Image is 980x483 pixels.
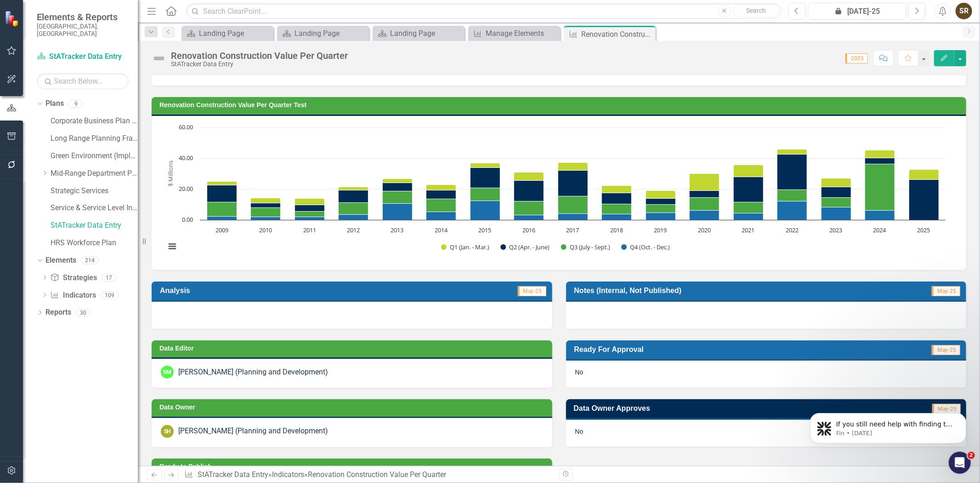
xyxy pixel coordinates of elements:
[949,452,971,474] iframe: Intercom live chat
[166,161,175,186] text: $ Millions
[602,204,632,214] path: 2018, 6.64. Q3 (July - Sept.).
[470,163,500,167] path: 2015, 2.92. Q1 (Jan. - Mar.).
[178,367,328,378] div: [PERSON_NAME] (Planning and Development)
[178,426,328,437] div: [PERSON_NAME] (Planning and Development)
[76,309,91,316] div: 30
[37,52,129,62] a: StATracker Data Entry
[956,3,972,19] div: SR
[829,226,842,234] text: 2023
[917,226,930,234] text: 2025
[339,190,368,202] path: 2012, 8.1. Q2 (Apr. - June).
[621,243,671,251] button: Show Q4 (Oct. - Dec.)
[602,193,632,204] path: 2018, 7.16. Q2 (Apr. - June).
[251,203,281,207] path: 2010, 2.97. Q2 (Apr. - June).
[251,207,281,217] path: 2010, 6.05. Q3 (July - Sept.).
[51,133,138,144] a: Long Range Planning Framework
[51,186,138,196] a: Strategic Services
[303,226,316,234] text: 2011
[821,207,851,220] path: 2023, 8.15. Q4 (Oct. - Dec.).
[746,7,766,14] span: Search
[566,226,579,234] text: 2017
[786,226,799,234] text: 2022
[968,452,975,459] span: 2
[558,213,588,220] path: 2017, 3.91. Q4 (Oct. - Dec.).
[251,217,281,220] path: 2010, 1.87. Q4 (Oct. - Dec.).
[279,28,367,39] a: Landing Page
[909,179,939,220] path: 2025, 26. Q2 (Apr. - June).
[347,226,360,234] text: 2012
[383,178,413,183] path: 2013, 2.51. Q1 (Jan. - Mar.).
[207,149,939,205] g: Q1 (Jan. - Mar.), bar series 1 of 4 with 17 bars.
[602,185,632,193] path: 2018, 4.85. Q1 (Jan. - Mar.).
[602,214,632,220] path: 2018, 3.7. Q4 (Oct. - Dec.).
[426,212,456,220] path: 2014, 5.1. Q4 (Oct. - Dec.).
[383,183,413,191] path: 2013, 5.58. Q2 (Apr. - June).
[561,243,611,251] button: Show Q3 (July - Sept.)
[198,470,268,479] a: StATracker Data Entry
[581,29,653,40] div: Renovation Construction Value Per Quarter
[845,53,868,63] span: 2025
[575,368,583,376] span: No
[574,345,846,354] h3: Ready For Approval
[199,28,271,39] div: Landing Page
[441,243,490,251] button: Show Q1 (Jan. - Mar.)
[207,181,237,185] path: 2009, 2.14. Q1 (Jan. - Mar.).
[207,154,939,220] g: Q2 (Apr. - June), bar series 2 of 4 with 17 bars.
[179,154,193,162] text: 40.00
[821,178,851,187] path: 2023, 5.74. Q1 (Jan. - Mar.).
[339,202,368,214] path: 2012, 7.67. Q3 (July - Sept.).
[426,190,456,199] path: 2014, 5.62. Q2 (Apr. - June).
[37,11,129,23] span: Elements & Reports
[646,198,676,204] path: 2019, 3.94. Q2 (Apr. - June).
[171,61,348,68] div: StATracker Data Entry
[152,51,166,66] img: Not Defined
[742,226,754,234] text: 2021
[479,226,492,234] text: 2015
[295,205,325,211] path: 2011, 4.06. Q2 (Apr. - June).
[654,226,667,234] text: 2019
[45,255,76,266] a: Elements
[184,470,552,480] div: » »
[808,3,906,19] button: [DATE]-25
[102,274,116,282] div: 17
[734,213,764,220] path: 2021, 4.46. Q4 (Oct. - Dec.).
[470,28,558,39] a: Manage Elements
[5,11,21,27] img: ClearPoint Strategy
[207,185,237,202] path: 2009, 11.09. Q2 (Apr. - June).
[81,257,99,264] div: 214
[182,215,193,224] text: 0.00
[470,188,500,201] path: 2015, 8.24. Q3 (July - Sept.).
[51,203,138,213] a: Service & Service Level Inventory
[690,197,719,210] path: 2020, 8.49. Q3 (July - Sept.).
[514,180,544,201] path: 2016, 13.35. Q2 (Apr. - June).
[159,404,548,411] h3: Data Owner
[68,100,83,108] div: 9
[426,184,456,190] path: 2014, 3.54. Q1 (Jan. - Mar.).
[630,243,670,251] text: Q4 (Oct. - Dec.)
[932,345,960,355] span: May-25
[375,28,462,39] a: Landing Page
[646,190,676,198] path: 2019, 5. Q1 (Jan. - Mar.).
[295,28,367,39] div: Landing Page
[734,177,764,202] path: 2021, 16.39. Q2 (Apr. - June).
[777,154,807,190] path: 2022, 22.81. Q2 (Apr. - June).
[690,190,719,197] path: 2020, 4.44. Q2 (Apr. - June).
[486,28,558,39] div: Manage Elements
[179,123,193,131] text: 60.00
[295,198,325,205] path: 2011, 4.2. Q1 (Jan. - Mar.).
[159,102,962,109] h3: Renovation Construction Value Per Quarter Test
[383,203,413,220] path: 2013, 10.61. Q4 (Oct. - Dec.).
[821,187,851,197] path: 2023, 6.92. Q2 (Apr. - June).
[51,116,138,126] a: Corporate Business Plan ([DATE]-[DATE])
[558,196,588,213] path: 2017, 11.47. Q3 (July - Sept.).
[865,150,895,158] path: 2024, 5.1. Q1 (Jan. - Mar.).
[215,226,228,234] text: 2009
[207,202,237,216] path: 2009, 9.31. Q3 (July - Sept.).
[186,3,782,19] input: Search ClearPoint...
[435,226,448,234] text: 2014
[796,394,980,458] iframe: Intercom notifications message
